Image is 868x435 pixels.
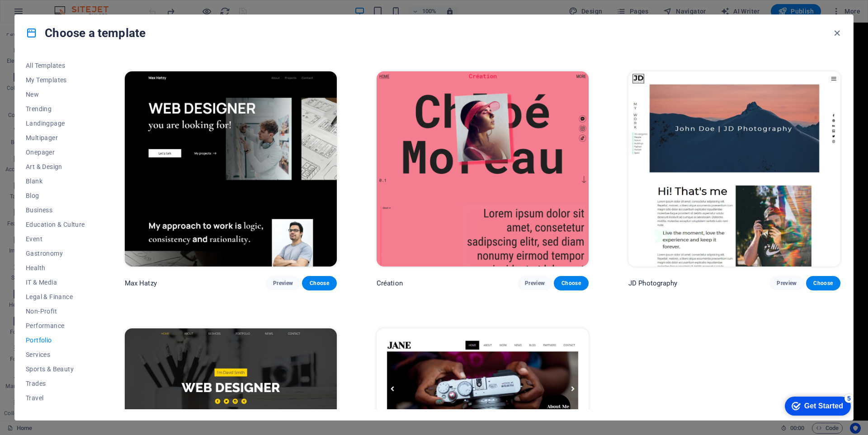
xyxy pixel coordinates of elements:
[26,134,85,141] span: Multipager
[26,293,85,300] span: Legal & Finance
[309,280,329,287] span: Choose
[273,280,293,287] span: Preview
[266,276,300,290] button: Preview
[26,221,85,228] span: Education & Culture
[26,264,85,271] span: Health
[26,163,85,170] span: Art & Design
[26,322,85,329] span: Performance
[769,276,804,290] button: Preview
[26,405,85,420] button: Wireframe
[26,394,85,402] span: Travel
[26,347,85,362] button: Services
[26,217,85,232] button: Education & Culture
[26,105,85,112] span: Trending
[302,276,336,290] button: Choose
[26,102,85,116] button: Trending
[26,235,85,243] span: Event
[26,290,85,304] button: Legal & Finance
[26,351,85,358] span: Services
[5,5,71,23] div: Get Started 5 items remaining, 0% complete
[26,203,85,217] button: Business
[806,276,840,290] button: Choose
[26,178,85,185] span: Blank
[26,206,85,214] span: Business
[26,62,85,69] span: All Templates
[26,380,85,387] span: Trades
[26,192,85,199] span: Blog
[628,279,677,288] p: JD Photography
[813,280,833,287] span: Choose
[26,333,85,347] button: Portfolio
[26,73,85,87] button: My Templates
[26,91,85,98] span: New
[26,159,85,174] button: Art & Design
[26,87,85,102] button: New
[525,280,545,287] span: Preview
[561,280,581,287] span: Choose
[26,318,85,333] button: Performance
[26,58,85,73] button: All Templates
[26,149,85,156] span: Onepager
[628,71,840,267] img: JD Photography
[26,304,85,318] button: Non-Profit
[65,2,74,11] div: 5
[26,246,85,261] button: Gastronomy
[26,145,85,159] button: Onepager
[777,280,797,287] span: Preview
[26,26,146,40] h4: Choose a template
[26,174,85,188] button: Blank
[26,365,85,373] span: Sports & Beauty
[26,116,85,131] button: Landingpage
[26,131,85,145] button: Multipager
[518,276,552,290] button: Preview
[24,10,63,18] div: Get Started
[125,71,337,267] img: Max Hatzy
[26,362,85,376] button: Sports & Beauty
[26,232,85,246] button: Event
[554,276,588,290] button: Choose
[377,279,403,288] p: Création
[26,308,85,315] span: Non-Profit
[26,391,85,405] button: Travel
[26,279,85,286] span: IT & Media
[125,279,157,288] p: Max Hatzy
[26,275,85,290] button: IT & Media
[26,261,85,275] button: Health
[26,376,85,391] button: Trades
[377,71,589,267] img: Création
[26,250,85,257] span: Gastronomy
[26,120,85,127] span: Landingpage
[26,409,85,416] span: Wireframe
[26,337,85,344] span: Portfolio
[26,188,85,203] button: Blog
[26,76,85,84] span: My Templates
